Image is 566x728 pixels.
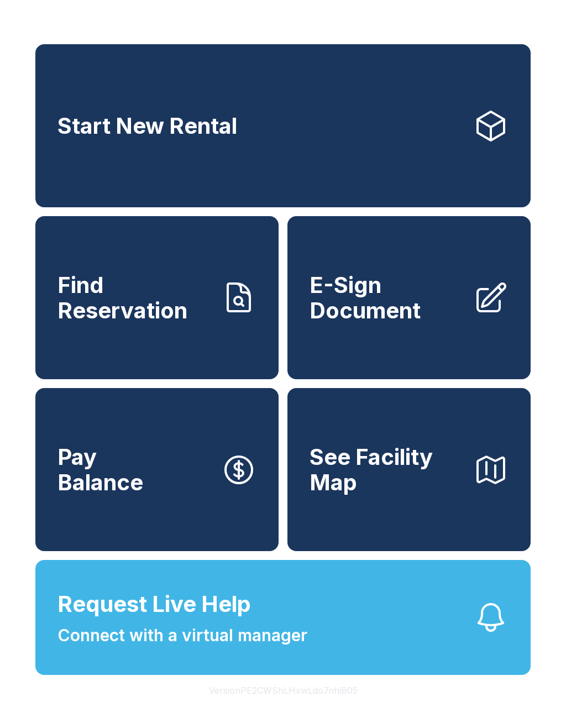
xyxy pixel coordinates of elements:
[200,675,366,706] button: VersionPE2CWShLHxwLdo7nhiB05
[57,444,143,495] span: Pay Balance
[35,216,279,379] a: Find Reservation
[310,273,464,323] span: E-Sign Document
[57,623,307,648] span: Connect with a virtual manager
[35,44,531,207] a: Start New Rental
[57,113,237,139] span: Start New Rental
[57,588,251,621] span: Request Live Help
[35,388,279,551] a: PayBalance
[57,273,212,323] span: Find Reservation
[287,388,531,551] button: See Facility Map
[287,216,531,379] a: E-Sign Document
[35,560,531,675] button: Request Live HelpConnect with a virtual manager
[310,444,464,495] span: See Facility Map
